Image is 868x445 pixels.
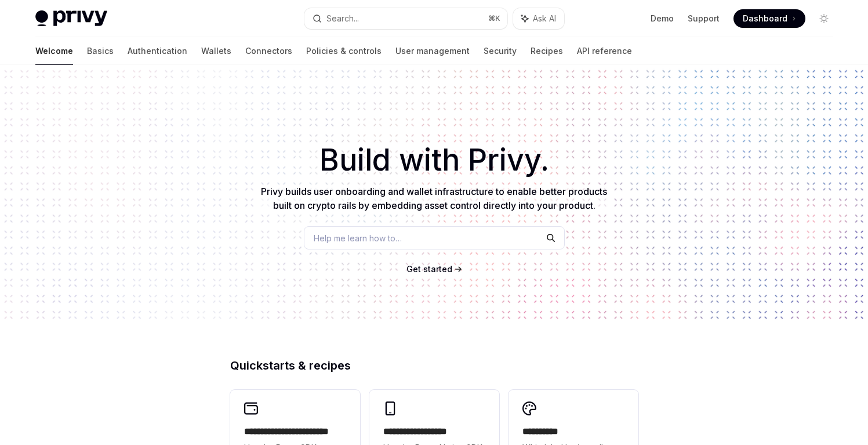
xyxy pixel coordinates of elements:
[651,13,674,24] a: Demo
[87,37,114,65] a: Basics
[245,37,292,65] a: Connectors
[743,13,787,24] span: Dashboard
[230,360,351,371] span: Quickstarts & recipes
[326,12,359,26] div: Search...
[815,9,833,28] button: Toggle dark mode
[35,10,107,27] img: light logo
[261,186,607,211] span: Privy builds user onboarding and wallet infrastructure to enable better products built on crypto ...
[201,37,231,65] a: Wallets
[406,264,452,274] span: Get started
[533,13,556,24] span: Ask AI
[128,37,187,65] a: Authentication
[488,14,500,23] span: ⌘ K
[304,8,507,29] button: Search...⌘K
[733,9,805,28] a: Dashboard
[688,13,720,24] a: Support
[531,37,563,65] a: Recipes
[395,37,470,65] a: User management
[306,37,382,65] a: Policies & controls
[577,37,632,65] a: API reference
[314,232,402,244] span: Help me learn how to…
[35,37,73,65] a: Welcome
[513,8,564,29] button: Ask AI
[319,150,549,171] span: Build with Privy.
[406,263,452,275] a: Get started
[484,37,517,65] a: Security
